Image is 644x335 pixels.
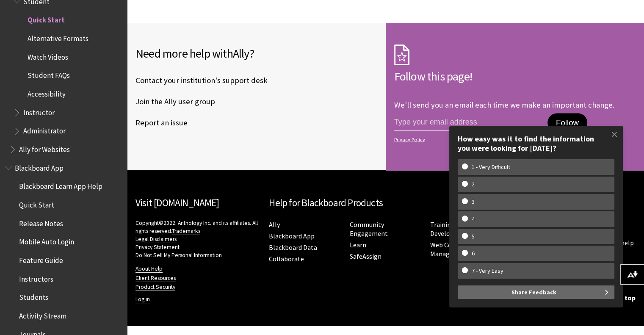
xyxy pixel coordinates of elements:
[19,142,70,154] span: Ally for Websites
[135,116,188,129] a: Report an issue
[28,69,70,80] span: Student FAQs
[269,196,502,210] h2: Help for Blackboard Products
[135,74,268,87] a: Contact your institution's support desk
[23,124,66,136] span: Administrator
[462,198,484,205] w-span: 3
[135,44,377,62] h2: Need more help with ?
[172,227,200,235] a: Trademarks
[462,267,513,274] w-span: 7 - Very Easy
[394,137,633,143] a: Privacy Policy
[19,253,63,265] span: Feature Guide
[394,100,614,110] p: We'll send you an email each time we make an important change.
[462,250,484,257] w-span: 6
[19,198,54,209] span: Quick Start
[430,220,497,238] a: Training and Development Manager
[135,219,260,259] p: Copyright©2022. Anthology Inc. and its affiliates. All rights reserved.
[15,161,64,172] span: Blackboard App
[28,87,66,98] span: Accessibility
[394,67,636,85] h2: Follow this page!
[23,105,55,117] span: Instructor
[135,252,222,259] a: Do Not Sell My Personal Information
[19,235,74,246] span: Mobile Auto Login
[135,296,150,303] a: Log in
[547,114,587,132] button: Follow
[394,114,547,131] input: email address
[458,134,614,152] div: How easy was it to find the information you were looking for [DATE]?
[430,241,478,258] a: Web Community Manager
[462,181,484,188] w-span: 2
[135,283,175,291] a: Product Security
[349,241,366,249] a: Learn
[394,44,409,66] img: Subscription Icon
[462,163,520,171] w-span: 1 - Very Difficult
[349,252,381,261] a: SafeAssign
[462,233,484,240] w-span: 5
[28,50,68,61] span: Watch Videos
[135,235,177,243] a: Legal Disclaimers
[269,232,315,241] a: Blackboard App
[135,265,163,273] a: About Help
[269,243,317,252] a: Blackboard Data
[511,285,556,299] span: Share Feedback
[19,309,66,320] span: Activity Stream
[28,13,65,25] span: Quick Start
[19,216,63,228] span: Release Notes
[269,220,280,229] a: Ally
[269,255,304,263] a: Collaborate
[233,46,249,61] span: Ally
[28,31,88,43] span: Alternative Formats
[19,180,102,191] span: Blackboard Learn App Help
[135,274,176,282] a: Client Resources
[19,290,48,302] span: Students
[135,95,215,108] a: Join the Ally user group
[19,272,53,283] span: Instructors
[349,220,387,238] a: Community Engagement
[462,216,484,223] w-span: 4
[135,197,219,209] a: Visit [DOMAIN_NAME]
[135,244,180,251] a: Privacy Statement
[458,285,614,299] button: Share Feedback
